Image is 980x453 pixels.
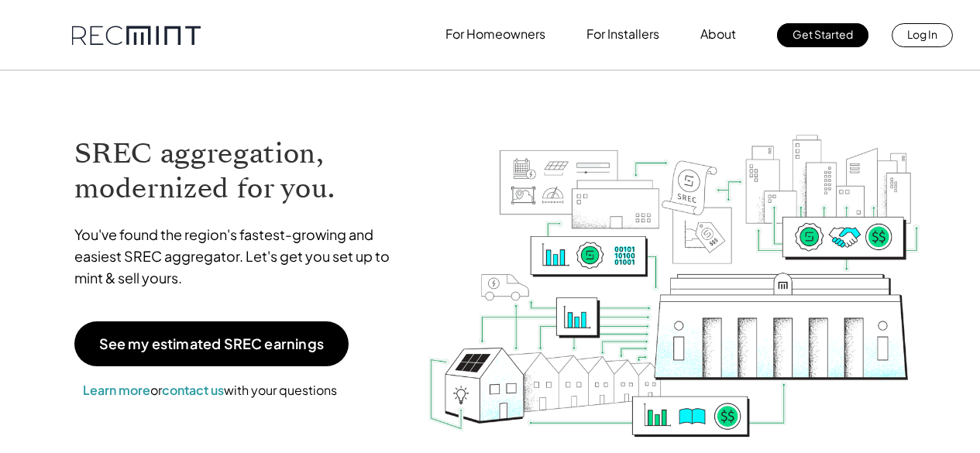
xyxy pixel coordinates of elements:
[99,337,324,351] p: See my estimated SREC earnings
[74,136,404,206] h1: SREC aggregation, modernized for you.
[427,94,921,441] img: RECmint value cycle
[907,23,937,45] p: Log In
[74,321,349,366] a: See my estimated SREC earnings
[162,382,224,398] a: contact us
[793,23,853,45] p: Get Started
[586,23,659,45] p: For Installers
[700,23,736,45] p: About
[445,23,545,45] p: For Homeowners
[83,382,150,398] a: Learn more
[777,23,868,47] a: Get Started
[74,224,404,289] p: You've found the region's fastest-growing and easiest SREC aggregator. Let's get you set up to mi...
[892,23,953,47] a: Log In
[74,380,346,400] p: or with your questions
